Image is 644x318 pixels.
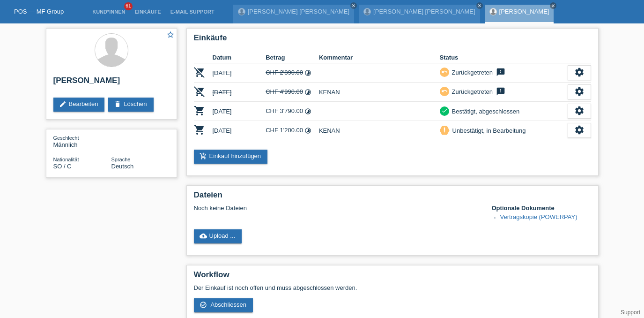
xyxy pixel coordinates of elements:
[108,98,153,112] a: deleteLöschen
[213,52,266,63] th: Datum
[319,121,440,140] td: KENAN
[124,2,133,10] span: 61
[499,8,549,15] a: [PERSON_NAME]
[166,9,219,15] a: E-Mail Support
[210,301,246,308] span: Abschliessen
[574,106,585,116] i: settings
[304,127,311,134] i: Fixe Raten (24 Raten)
[248,8,349,15] a: [PERSON_NAME] [PERSON_NAME]
[373,8,475,15] a: [PERSON_NAME] [PERSON_NAME]
[88,9,130,15] a: Kund*innen
[111,163,134,170] span: Deutsch
[266,63,319,83] td: CHF 2'890.00
[441,68,448,75] i: undo
[476,2,483,9] a: close
[194,270,591,284] h2: Workflow
[441,127,448,133] i: priority_high
[213,83,266,102] td: [DATE]
[449,87,493,97] div: Zurückgetreten
[304,69,311,76] i: Fixe Raten (12 Raten)
[194,204,480,212] div: Noch keine Dateien
[574,86,585,97] i: settings
[319,52,440,63] th: Kommentar
[200,232,207,240] i: cloud_upload
[194,190,591,204] h2: Dateien
[213,102,266,121] td: [DATE]
[574,67,585,77] i: settings
[166,30,175,40] a: star_border
[53,134,111,148] div: Männlich
[200,152,207,160] i: add_shopping_cart
[550,2,556,9] a: close
[266,83,319,102] td: CHF 4'990.00
[449,106,520,116] div: Bestätigt, abgeschlossen
[111,157,131,162] span: Sprache
[621,309,640,316] a: Support
[194,284,591,291] p: Der Einkauf ist noch offen und muss abgeschlossen werden.
[441,107,448,114] i: check
[350,2,357,9] a: close
[477,3,482,8] i: close
[449,68,493,77] div: Zurückgetreten
[194,105,205,116] i: POSP00027057
[194,298,253,312] a: check_circle_outline Abschliessen
[495,87,506,96] i: feedback
[166,30,175,39] i: star_border
[440,52,568,63] th: Status
[194,33,591,47] h2: Einkäufe
[266,102,319,121] td: CHF 3'790.00
[194,86,205,97] i: POSP00027053
[200,301,207,309] i: check_circle_outline
[194,124,205,136] i: POSP00028087
[213,121,266,140] td: [DATE]
[551,3,555,8] i: close
[574,125,585,135] i: settings
[500,213,577,220] a: Vertragskopie (POWERPAY)
[351,3,356,8] i: close
[114,100,121,108] i: delete
[319,83,440,102] td: KENAN
[266,52,319,63] th: Betrag
[59,100,67,108] i: edit
[304,108,311,115] i: Fixe Raten (48 Raten)
[53,135,79,141] span: Geschlecht
[194,229,242,243] a: cloud_uploadUpload ...
[495,68,506,77] i: feedback
[450,126,526,136] div: Unbestätigt, in Bearbeitung
[492,204,591,212] h4: Optionale Dokumente
[130,9,165,15] a: Einkäufe
[53,98,105,112] a: editBearbeiten
[266,121,319,140] td: CHF 1'200.00
[194,150,268,164] a: add_shopping_cartEinkauf hinzufügen
[213,63,266,83] td: [DATE]
[441,88,448,94] i: undo
[53,76,170,90] h2: [PERSON_NAME]
[304,89,311,96] i: Fixe Raten (24 Raten)
[53,157,79,162] span: Nationalität
[14,8,64,15] a: POS — MF Group
[53,163,72,170] span: Somalia / C / 20.10.2015
[194,67,205,78] i: POSP00027052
